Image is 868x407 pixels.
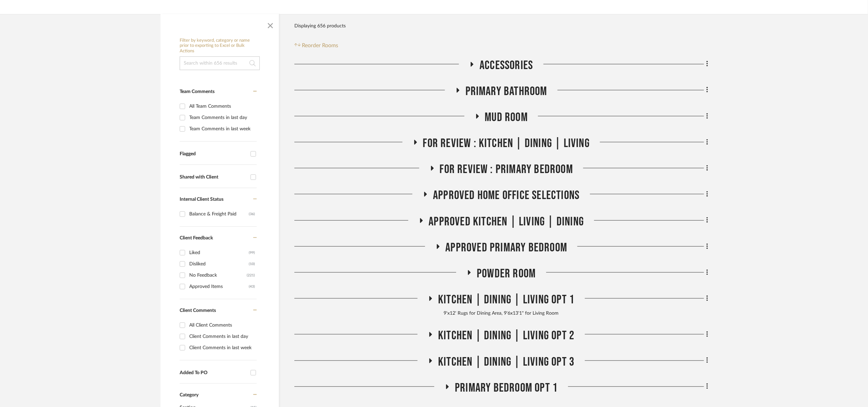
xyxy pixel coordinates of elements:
span: Kitchen | Dining | Living Opt 1 [438,292,574,307]
span: Internal Client Status [180,197,224,202]
span: Category [180,392,199,398]
div: (10) [249,259,255,270]
div: No Feedback [189,270,247,281]
div: Liked [189,247,249,258]
span: For Review : Kitchen | Dining | Living [423,136,590,151]
span: Reorder Rooms [302,41,339,50]
div: (221) [247,270,255,281]
div: Team Comments in last week [189,123,255,134]
span: Approved Home Office Selections [433,188,579,203]
span: Accessories [480,58,533,73]
span: Client Comments [180,308,216,313]
div: Client Comments in last week [189,342,255,353]
div: All Client Comments [189,320,255,331]
span: Kitchen | Dining | Living Opt 3 [438,355,574,369]
div: All Team Comments [189,101,255,112]
span: Approved Kitchen | Living | Dining [429,214,584,229]
div: Team Comments in last day [189,112,255,123]
button: Reorder Rooms [294,41,339,50]
div: 9'x12' Rugs for Dining Area, 9'6x13'1" for Living Room [294,310,708,317]
button: Close [264,17,277,31]
div: Flagged [180,151,247,157]
div: Approved Items [189,281,249,292]
span: Powder Room [477,266,536,281]
div: Shared with Client [180,174,247,180]
div: Balance & Freight Paid [189,209,249,220]
span: Primary Bathroom [465,84,547,99]
span: Client Feedback [180,236,213,240]
div: Added To PO [180,370,247,376]
div: Displaying 656 products [294,19,346,33]
div: (36) [249,209,255,220]
span: Kitchen | Dining | Living Opt 2 [438,328,574,343]
span: For Review : Primary Bedroom [440,162,573,177]
span: Primary Bedroom Opt 1 [455,381,558,395]
div: Client Comments in last day [189,331,255,342]
div: (99) [249,247,255,258]
span: Team Comments [180,89,215,94]
div: (43) [249,281,255,292]
div: Disliked [189,259,249,270]
span: Approved Primary Bedroom [446,240,567,255]
span: Mud Room [485,110,528,125]
input: Search within 656 results [180,56,260,70]
h6: Filter by keyword, category or name prior to exporting to Excel or Bulk Actions [180,38,260,54]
